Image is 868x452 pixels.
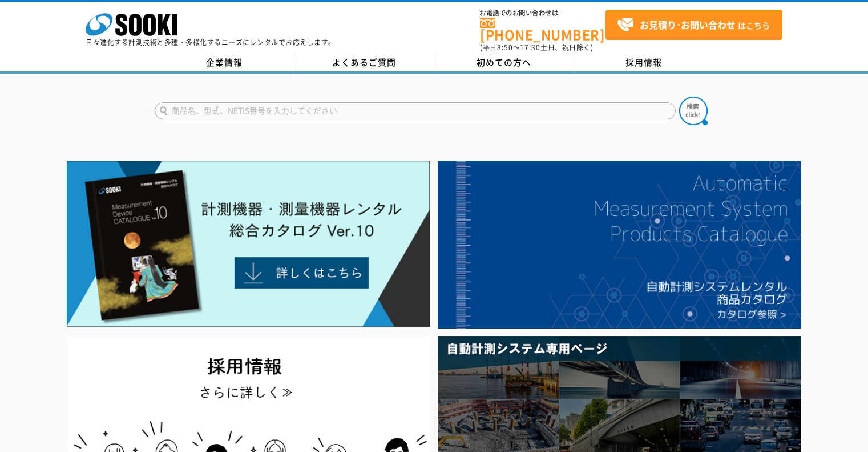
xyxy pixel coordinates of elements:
span: 8:50 [497,42,513,53]
img: 自動計測システムカタログ [438,161,801,329]
a: 企業情報 [155,54,294,71]
strong: お見積り･お問い合わせ [640,18,736,31]
span: はこちら [617,17,770,34]
p: 日々進化する計測技術と多種・多様化するニーズにレンタルでお応えします。 [86,39,336,46]
a: 初めての方へ [434,54,574,71]
img: btn_search.png [679,97,708,125]
span: お電話でのお問い合わせは [480,10,605,17]
input: 商品名、型式、NETIS番号を入力してください [155,102,676,119]
span: 初めての方へ [477,56,531,69]
a: [PHONE_NUMBER] [480,18,605,41]
a: よくあるご質問 [294,54,434,71]
span: (平日 ～ 土日、祝日除く) [480,42,593,53]
img: Catalog Ver10 [67,161,430,327]
span: 17:30 [520,42,540,53]
a: 採用情報 [574,54,714,71]
a: お見積り･お問い合わせはこちら [605,10,782,40]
